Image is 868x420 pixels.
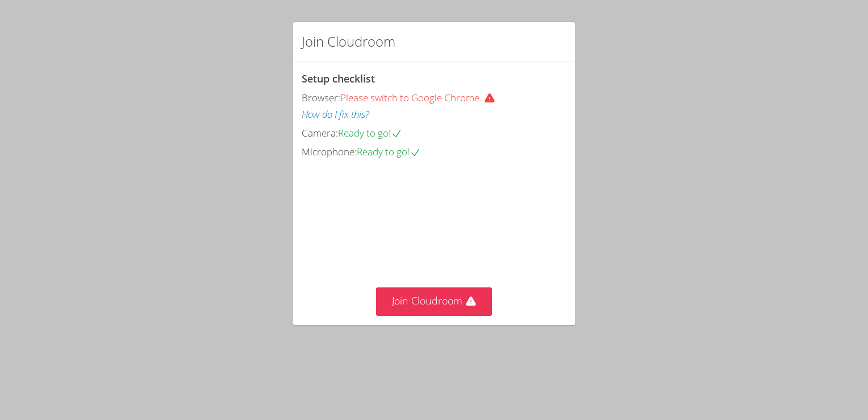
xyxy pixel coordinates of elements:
span: Please switch to Google Chrome. [340,91,504,104]
h2: Join Cloudroom [302,31,395,52]
button: Join Cloudroom [376,287,493,315]
span: Microphone: [302,145,357,158]
span: Browser: [302,91,340,104]
button: How do I fix this? [302,106,369,123]
span: Ready to go! [338,126,402,139]
span: Ready to go! [357,145,421,158]
span: Setup checklist [302,72,375,85]
span: Camera: [302,126,338,139]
